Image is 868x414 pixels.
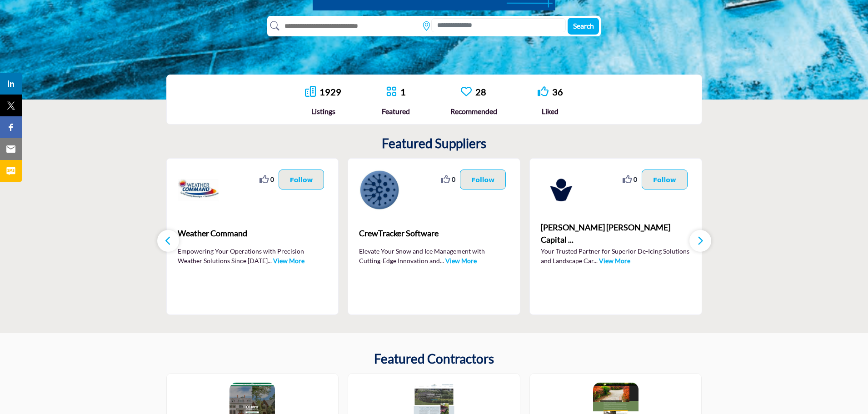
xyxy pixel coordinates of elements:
[461,86,472,98] a: Go to Recommended
[538,106,563,117] div: Liked
[552,86,563,97] a: 36
[440,257,444,264] span: ...
[450,106,497,117] div: Recommended
[359,221,509,246] a: CrewTracker Software
[178,221,328,246] a: Weather Command
[319,86,341,97] a: 1929
[445,257,477,264] a: View More
[305,106,341,117] div: Listings
[541,170,582,210] img: Hoopes Edwards Capital LLC
[382,106,410,117] div: Featured
[541,221,691,246] a: [PERSON_NAME] [PERSON_NAME] Capital ...
[359,170,400,210] img: CrewTracker Software
[460,170,506,190] button: Follow
[538,86,549,97] i: Go to Liked
[594,257,598,264] span: ...
[290,175,313,185] p: Follow
[452,175,455,184] span: 0
[279,170,324,190] button: Follow
[178,170,219,210] img: Weather Command
[270,175,274,184] span: 0
[541,246,691,264] p: Your Trusted Partner for Superior De-Icing Solutions and Landscape Car
[382,136,486,151] h2: Featured Suppliers
[599,257,630,264] a: View More
[414,19,419,33] img: Rectangle%203585.svg
[374,351,494,367] h2: Featured Contractors
[471,175,494,185] p: Follow
[359,227,509,239] span: CrewTracker Software
[273,257,304,264] a: View More
[386,86,397,98] a: Go to Featured
[178,246,328,264] p: Empowering Your Operations with Precision Weather Solutions Since [DATE]
[359,246,509,264] p: Elevate Your Snow and Ice Management with Cutting-Edge Innovation and
[541,221,691,246] b: Hoopes Edwards Capital LLC
[642,170,688,190] button: Follow
[268,257,272,264] span: ...
[475,86,486,97] a: 28
[400,86,406,97] a: 1
[653,175,676,185] p: Follow
[178,227,328,239] span: Weather Command
[634,175,637,184] span: 0
[568,18,599,35] button: Search
[573,21,594,30] span: Search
